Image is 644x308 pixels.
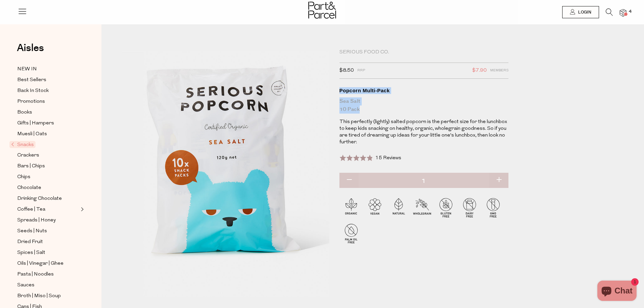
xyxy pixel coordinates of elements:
[17,238,79,246] a: Dried Fruit
[17,216,56,224] span: Spreads | Honey
[17,292,79,300] a: Broth | Miso | Soup
[339,49,508,56] div: Serious Food Co.
[122,51,329,297] img: Popcorn Multi-Pack
[481,196,505,219] img: P_P-ICONS-Live_Bec_V11_GMO_Free.svg
[17,65,37,73] span: NEW IN
[339,173,508,190] input: QTY Popcorn Multi-Pack
[17,119,79,127] a: Gifts | Hampers
[339,221,363,245] img: P_P-ICONS-Live_Bec_V11_Palm_Oil_Free.svg
[17,194,79,203] a: Drinking Chocolate
[17,41,44,55] span: Aisles
[17,270,54,279] span: Pasta | Noodles
[17,109,32,117] span: Books
[17,248,79,257] a: Spices | Salt
[308,2,336,19] img: Part&Parcel
[472,66,487,75] span: $7.90
[576,9,591,15] span: Login
[339,119,508,146] p: This perfectly (lightly) salted popcorn is the perfect size for the lunchbox to keep kids snackin...
[17,270,79,279] a: Pasta | Noodles
[339,66,354,75] span: $8.50
[17,43,44,60] a: Aisles
[17,292,61,300] span: Broth | Miso | Soup
[620,9,626,16] a: 4
[17,227,79,235] a: Seeds | Nuts
[17,151,79,160] a: Crackers
[357,66,365,75] span: RRP
[17,76,46,84] span: Best Sellers
[627,9,633,15] span: 4
[17,259,79,268] a: Oils | Vinegar | Ghee
[17,173,79,181] a: Chips
[595,281,639,303] inbox-online-store-chat: Shopify online store chat
[17,87,79,95] a: Back In Stock
[17,281,79,289] a: Sauces
[17,249,45,257] span: Spices | Salt
[17,119,54,127] span: Gifts | Hampers
[375,156,401,161] span: 15 Reviews
[17,238,43,246] span: Dried Fruit
[17,130,79,138] a: Muesli | Oats
[387,196,410,219] img: P_P-ICONS-Live_Bec_V11_Natural.svg
[17,205,79,214] a: Coffee | Tea
[17,184,41,192] span: Chocolate
[17,162,45,170] span: Bars | Chips
[17,87,49,95] span: Back In Stock
[363,196,387,219] img: P_P-ICONS-Live_Bec_V11_Vegan.svg
[339,196,363,219] img: P_P-ICONS-Live_Bec_V11_Organic.svg
[410,196,434,219] img: P_P-ICONS-Live_Bec_V11_Wholegrain.svg
[17,227,47,235] span: Seeds | Nuts
[79,205,84,213] button: Expand/Collapse Coffee | Tea
[17,260,64,268] span: Oils | Vinegar | Ghee
[339,97,508,114] div: Sea Salt 10 Pack
[17,98,45,106] span: Promotions
[9,141,35,148] span: Snacks
[17,97,79,106] a: Promotions
[562,6,599,18] a: Login
[17,206,45,214] span: Coffee | Tea
[458,196,481,219] img: P_P-ICONS-Live_Bec_V11_Dairy_Free.svg
[339,87,508,94] div: Popcorn Multi-Pack
[434,196,458,219] img: P_P-ICONS-Live_Bec_V11_Gluten_Free.svg
[490,66,508,75] span: Members
[17,184,79,192] a: Chocolate
[17,76,79,84] a: Best Sellers
[17,130,47,138] span: Muesli | Oats
[17,162,79,170] a: Bars | Chips
[17,108,79,117] a: Books
[17,151,39,160] span: Crackers
[17,281,34,289] span: Sauces
[17,195,62,203] span: Drinking Chocolate
[17,65,79,73] a: NEW IN
[11,141,79,149] a: Snacks
[17,173,30,181] span: Chips
[17,216,79,224] a: Spreads | Honey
